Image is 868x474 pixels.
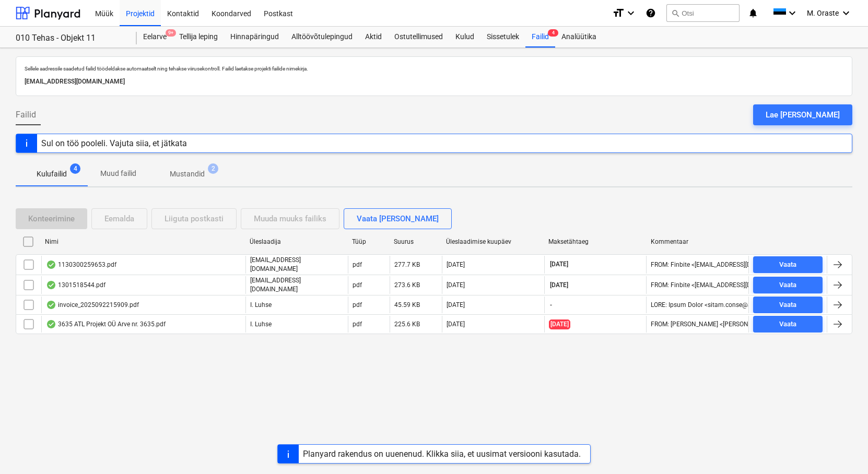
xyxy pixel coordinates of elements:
[208,163,218,174] span: 2
[250,256,344,274] p: [EMAIL_ADDRESS][DOMAIN_NAME]
[779,279,796,291] div: Vaata
[394,321,420,328] div: 225.6 KB
[344,208,452,229] button: Vaata [PERSON_NAME]
[447,261,465,268] div: [DATE]
[46,320,166,328] div: 3635 ATL Projekt OÜ Arve nr. 3635.pdf
[779,259,796,271] div: Vaata
[840,7,852,19] i: keyboard_arrow_down
[394,261,420,268] div: 277.7 KB
[525,27,555,48] div: Failid
[25,65,843,72] p: Sellele aadressile saadetud failid töödeldakse automaatselt ning tehakse viirusekontroll. Failid ...
[612,7,625,19] i: format_size
[100,168,136,179] p: Muud failid
[137,27,173,48] div: Eelarve
[666,4,740,22] button: Otsi
[625,7,637,19] i: keyboard_arrow_down
[224,27,285,48] a: Hinnapäringud
[480,27,525,48] a: Sissetulek
[250,238,344,245] div: Üleslaadija
[388,27,449,48] a: Ostutellimused
[753,277,823,293] button: Vaata
[671,9,679,17] span: search
[549,319,570,329] span: [DATE]
[753,297,823,313] button: Vaata
[779,318,796,330] div: Vaata
[548,238,642,245] div: Maksetähtaeg
[250,301,272,310] p: I. Luhse
[353,301,362,309] div: pdf
[779,299,796,311] div: Vaata
[357,212,439,226] div: Vaata [PERSON_NAME]
[394,281,420,289] div: 273.6 KB
[37,169,67,180] p: Kulufailid
[359,27,388,48] a: Aktid
[46,301,56,309] div: Andmed failist loetud
[250,320,272,329] p: I. Luhse
[41,138,187,148] div: Sul on töö pooleli. Vajuta siia, et jätkata
[45,238,241,245] div: Nimi
[16,109,36,121] span: Failid
[303,449,581,459] div: Planyard rakendus on uuenenud. Klikka siia, et uusimat versiooni kasutada.
[166,29,176,37] span: 9+
[394,238,438,245] div: Suurus
[753,104,852,125] button: Lae [PERSON_NAME]
[353,281,362,289] div: pdf
[549,260,569,269] span: [DATE]
[173,27,224,48] a: Tellija leping
[807,9,839,17] span: M. Oraste
[285,27,359,48] a: Alltöövõtulepingud
[446,238,540,245] div: Üleslaadimise kuupäev
[16,33,124,44] div: 010 Tehas - Objekt 11
[353,321,362,328] div: pdf
[449,27,480,48] a: Kulud
[447,321,465,328] div: [DATE]
[748,7,758,19] i: notifications
[46,281,105,289] div: 1301518544.pdf
[555,27,603,48] a: Analüütika
[646,7,656,19] i: Abikeskus
[353,261,362,268] div: pdf
[525,27,555,48] a: Failid4
[25,76,843,87] p: [EMAIL_ADDRESS][DOMAIN_NAME]
[352,238,385,245] div: Tüüp
[786,7,799,19] i: keyboard_arrow_down
[46,260,116,269] div: 1130300259653.pdf
[250,276,344,294] p: [EMAIL_ADDRESS][DOMAIN_NAME]
[753,256,823,273] button: Vaata
[70,163,80,174] span: 4
[766,108,840,122] div: Lae [PERSON_NAME]
[394,301,420,309] div: 45.59 KB
[447,301,465,309] div: [DATE]
[548,29,558,37] span: 4
[447,281,465,289] div: [DATE]
[549,281,569,290] span: [DATE]
[46,260,56,269] div: Andmed failist loetud
[46,301,139,309] div: invoice_2025092215909.pdf
[651,238,745,245] div: Kommentaar
[46,281,56,289] div: Andmed failist loetud
[549,301,553,310] span: -
[46,320,56,328] div: Andmed failist loetud
[137,27,173,48] a: Eelarve9+
[753,316,823,333] button: Vaata
[170,169,205,180] p: Mustandid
